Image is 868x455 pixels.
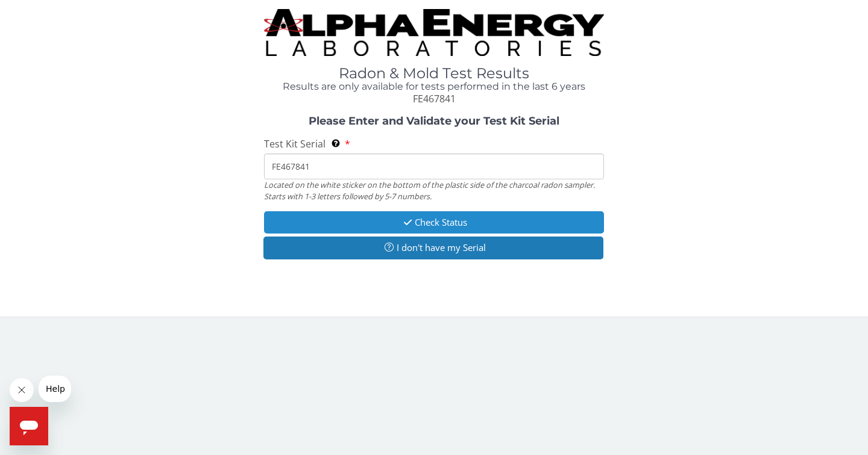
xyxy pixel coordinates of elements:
iframe: Button to launch messaging window [10,407,48,445]
iframe: Message from company [39,376,71,402]
button: Check Status [264,211,604,234]
img: TightCrop.jpg [264,9,604,56]
strong: Please Enter and Validate your Test Kit Serial [309,114,559,128]
button: I don't have my Serial [263,237,603,259]
h4: Results are only available for tests performed in the last 6 years [264,81,604,92]
div: Located on the white sticker on the bottom of the plastic side of the charcoal radon sampler. Sta... [264,179,604,202]
span: Test Kit Serial [264,137,325,150]
iframe: Close message [10,378,34,402]
h1: Radon & Mold Test Results [264,66,604,81]
span: FE467841 [413,92,456,105]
